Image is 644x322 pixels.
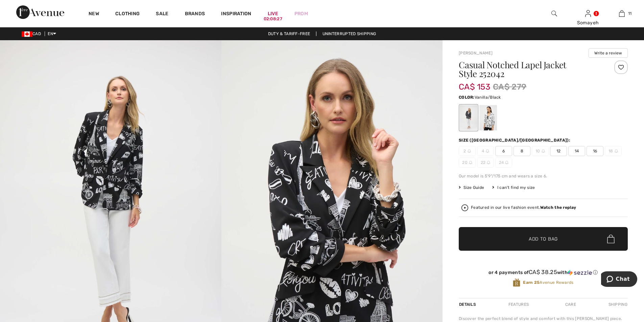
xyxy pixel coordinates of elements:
div: 02:08:27 [264,16,282,22]
span: CA$ 279 [493,81,526,93]
span: 22 [477,157,494,168]
div: Shipping [607,298,628,311]
img: ring-m.svg [542,149,545,153]
img: Sezzle [568,270,592,276]
img: ring-m.svg [487,161,490,164]
img: 1ère Avenue [16,5,64,19]
div: Our model is 5'9"/175 cm and wears a size 6. [459,173,628,179]
img: ring-m.svg [469,161,472,164]
img: ring-m.svg [505,161,508,164]
iframe: Opens a widget where you can chat to one of our agents [601,271,637,288]
span: Add to Bag [529,236,558,243]
div: Size ([GEOGRAPHIC_DATA]/[GEOGRAPHIC_DATA]): [459,137,572,143]
div: I can't find my size [492,184,535,191]
div: Details [459,298,478,311]
img: Canadian Dollar [22,31,32,37]
img: My Bag [619,9,625,18]
span: 8 [514,146,530,156]
img: ring-m.svg [615,149,618,153]
img: ring-m.svg [486,149,489,153]
a: Live02:08:27 [268,10,278,17]
span: 4 [477,146,494,156]
h1: Casual Notched Lapel Jacket Style 252042 [459,60,600,78]
img: search the website [551,9,557,18]
span: EN [48,31,56,36]
span: Inspiration [221,11,251,18]
strong: Earn 25 [523,280,540,285]
a: [PERSON_NAME] [459,51,493,55]
a: New [89,11,99,18]
a: Clothing [115,11,140,18]
span: 11 [628,10,632,17]
span: Color: [459,95,475,100]
button: Write a review [589,48,628,58]
span: 12 [550,146,567,156]
a: Brands [185,11,205,18]
div: or 4 payments ofCA$ 38.25withSezzle Click to learn more about Sezzle [459,269,628,278]
a: Sale [156,11,168,18]
div: Features [503,298,534,311]
span: 2 [459,146,476,156]
img: My Info [585,9,591,18]
strong: Watch the replay [540,205,576,210]
span: 14 [568,146,585,156]
span: CA$ 38.25 [529,269,557,275]
div: Black/Vanilla [460,105,477,130]
img: Bag.svg [607,234,615,243]
a: 11 [605,9,638,18]
div: or 4 payments of with [459,269,628,276]
span: CA$ 153 [459,75,490,92]
img: Avenue Rewards [513,278,520,287]
button: Add to Bag [459,227,628,251]
span: CAD [22,31,44,36]
div: Featured in our live fashion event. [471,205,576,210]
div: Somayeh [571,19,604,26]
span: 24 [495,157,512,168]
img: ring-m.svg [468,149,471,153]
span: 20 [459,157,476,168]
div: Vanilla/Black [479,105,497,130]
div: Care [559,298,582,311]
span: 18 [605,146,622,156]
span: Size Guide [459,184,484,191]
span: 10 [532,146,549,156]
a: Sign In [585,10,591,17]
span: Avenue Rewards [523,279,573,286]
span: 16 [587,146,603,156]
img: Watch the replay [461,204,468,211]
a: Prom [294,10,308,17]
span: 6 [495,146,512,156]
span: Vanilla/Black [475,95,501,100]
